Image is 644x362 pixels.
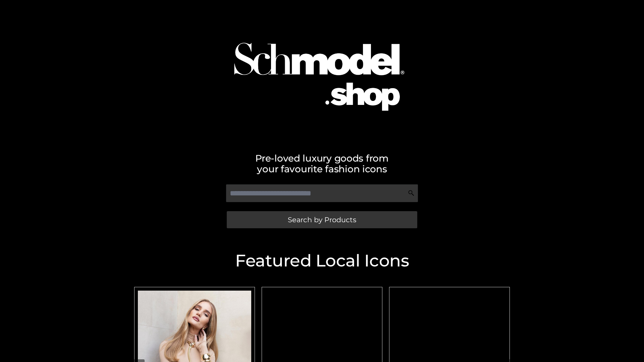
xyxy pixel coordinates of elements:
img: Search Icon [408,190,415,196]
h2: Featured Local Icons​ [131,252,513,269]
span: Search by Products [288,216,356,223]
a: Search by Products [227,211,417,228]
h2: Pre-loved luxury goods from your favourite fashion icons [131,153,513,174]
